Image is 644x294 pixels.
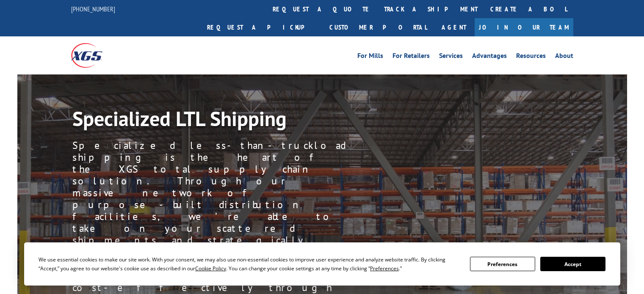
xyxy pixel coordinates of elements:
button: Preferences [470,257,535,271]
a: Customer Portal [323,18,433,36]
a: Services [439,52,463,62]
h1: Specialized LTL Shipping [72,108,331,133]
a: Agent [433,18,475,36]
span: Cookie Policy [195,265,226,272]
a: Join Our Team [475,18,573,36]
a: For Retailers [392,52,430,62]
span: Preferences [370,265,399,272]
div: Cookie Consent Prompt [24,242,620,286]
div: We use essential cookies to make our site work. With your consent, we may also use non-essential ... [39,255,460,273]
a: For Mills [357,52,383,62]
a: Request a pickup [201,18,323,36]
button: Accept [540,257,605,271]
a: Advantages [472,52,507,62]
a: [PHONE_NUMBER] [71,5,115,13]
a: Resources [516,52,546,62]
a: About [555,52,573,62]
